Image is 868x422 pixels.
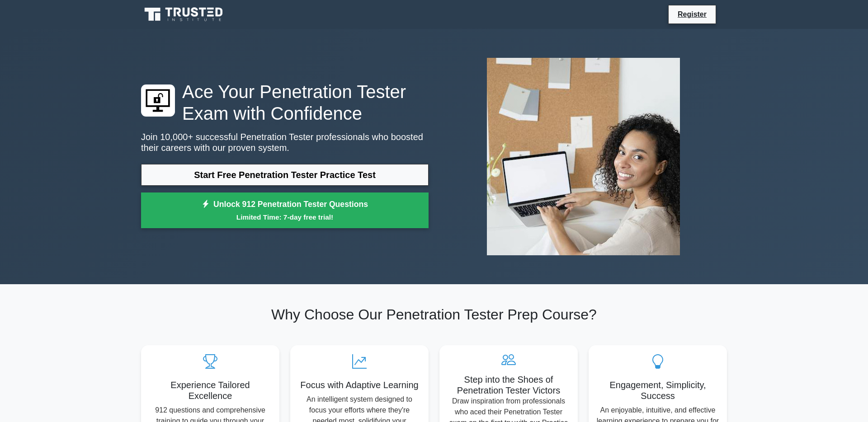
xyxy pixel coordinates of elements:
[141,192,429,229] a: Unlock 912 Penetration Tester QuestionsLimited Time: 7-day free trial!
[447,374,571,396] h5: Step into the Shoes of Penetration Tester Victors
[596,380,720,401] h5: Engagement, Simplicity, Success
[148,380,272,401] h5: Experience Tailored Excellence
[141,81,429,124] h1: Ace Your Penetration Tester Exam with Confidence
[141,164,429,186] a: Start Free Penetration Tester Practice Test
[297,380,421,390] h5: Focus with Adaptive Learning
[672,9,712,20] a: Register
[141,131,429,153] p: Join 10,000+ successful Penetration Tester professionals who boosted their careers with our prove...
[141,306,727,323] h2: Why Choose Our Penetration Tester Prep Course?
[152,212,417,222] small: Limited Time: 7-day free trial!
